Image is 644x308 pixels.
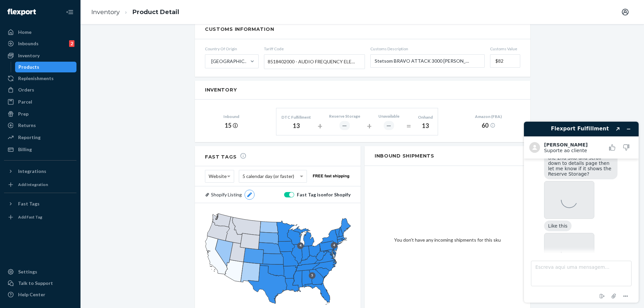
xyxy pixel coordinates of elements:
[205,191,242,198] a: Shopify Listing
[339,121,350,130] div: ―
[281,114,311,120] div: DTC Fulfillment
[18,99,32,105] div: Parcel
[264,46,365,52] span: Tariff Code
[18,86,34,93] div: Orders
[4,289,76,300] a: Help Center
[4,73,76,84] a: Replenishments
[519,116,644,308] iframe: Encontre mais informações aqui
[4,144,76,155] a: Billing
[4,179,76,190] a: Add Integration
[378,113,399,119] div: Unavailable
[490,46,520,52] span: Customs Value
[132,8,179,16] a: Product Detail
[7,9,36,15] img: Flexport logo
[18,146,32,153] div: Billing
[18,64,39,70] div: Products
[211,58,250,65] div: [GEOGRAPHIC_DATA]
[18,40,39,47] div: Inbounds
[268,56,358,67] span: 8518402000 - AUDIO FREQUENCY ELECTRIC AMPLIFIERS, NESOI
[370,46,485,52] span: Customs Description
[243,171,294,182] span: 5 calendar day (or faster)
[281,122,311,130] div: 13
[18,134,41,141] div: Reporting
[418,114,433,120] div: Onhand
[223,114,239,119] div: Inbound
[475,121,502,130] div: 60
[18,214,42,220] div: Add Fast Tag
[367,120,372,132] div: +
[205,26,520,32] h2: Customs Information
[223,121,239,130] div: 15
[18,29,32,36] div: Home
[18,280,53,287] div: Talk to Support
[619,5,632,19] button: Open account menu
[4,198,76,209] button: Fast Tags
[4,27,76,38] a: Home
[490,54,520,68] input: Customs Value
[4,38,76,49] a: Inbounds2
[4,278,76,289] button: Talk to Support
[312,174,351,178] img: website-free-fast.ac112c9d76101210657a4eea9f63645d.png
[384,121,394,130] div: ―
[18,75,54,82] div: Replenishments
[4,120,76,131] a: Returns
[18,182,48,187] div: Add Integration
[4,266,76,277] a: Settings
[205,87,520,93] h2: Inventory
[18,122,36,129] div: Returns
[4,109,76,119] a: Prep
[318,120,322,132] div: +
[63,5,76,19] button: Close Navigation
[4,166,76,177] button: Integrations
[475,114,502,119] div: Amazon (FBA)
[365,146,530,166] h2: Inbound Shipments
[4,97,76,107] a: Parcel
[329,113,360,119] div: Reserve Storage
[18,52,40,59] div: Inventory
[418,122,433,130] div: 13
[91,8,120,16] a: Inventory
[15,5,29,11] span: Chat
[4,132,76,143] a: Reporting
[18,111,29,117] div: Prep
[205,46,259,52] span: Country Of Origin
[209,171,227,182] span: Website
[18,291,45,298] div: Help Center
[15,62,77,72] a: Products
[4,50,76,61] a: Inventory
[205,152,247,160] h2: Fast Tags
[69,40,74,47] div: 2
[296,191,351,198] div: Fast Tag is on for Shopify
[18,168,46,175] div: Integrations
[406,120,411,132] div: =
[86,2,184,22] ol: breadcrumbs
[18,200,40,207] div: Fast Tags
[18,268,37,275] div: Settings
[4,84,76,95] a: Orders
[211,58,211,65] input: [GEOGRAPHIC_DATA]
[4,212,76,223] a: Add Fast Tag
